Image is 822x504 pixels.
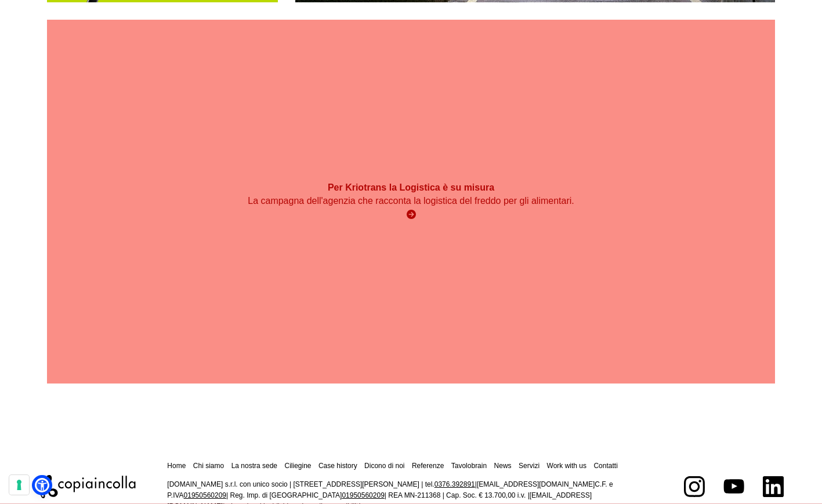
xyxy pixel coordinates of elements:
ctcspan: 01950560209 [184,491,226,499]
strong: Per Kriotrans la Logistica è su misura [328,182,494,192]
a: Home [167,462,186,470]
a: Dicono di noi [364,462,404,470]
a: Ciliegine [284,462,311,470]
a: [EMAIL_ADDRESS][DOMAIN_NAME] [477,480,595,488]
a: La nostra sede [231,462,277,470]
ctc: Chiama 01950560209 con Linkus Desktop Client [342,491,384,499]
a: Contatti [593,462,617,470]
a: Work with us [547,462,586,470]
a: Servizi [519,462,539,470]
a: Case history [318,462,357,470]
ctc: Chiama 01950560209 con Linkus Desktop Client [184,491,226,499]
ctcspan: 01950560209 [342,491,384,499]
ctc: Chiama 0376.392891 con Linkus Desktop Client [434,480,475,488]
a: Per Kriotrans la Logistica è su misura La campagna dell'agenzia che racconta la logistica del fre... [47,20,775,384]
ctcspan: 0376.392891 [434,480,475,488]
a: Referenze [412,462,444,470]
a: News [494,462,512,470]
a: Open Accessibility Menu [35,478,49,492]
a: Tavolobrain [451,462,487,470]
a: Chi siamo [193,462,224,470]
p: La campagna dell'agenzia che racconta la logistica del freddo per gli alimentari. [193,194,629,208]
button: Le tue preferenze relative al consenso per le tecnologie di tracciamento [9,475,29,495]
